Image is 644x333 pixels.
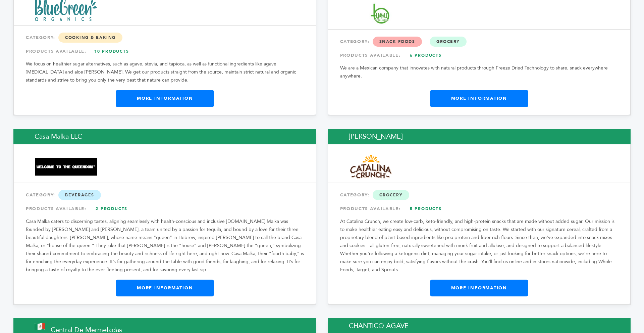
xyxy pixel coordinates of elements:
[430,37,467,47] span: Grocery
[26,218,304,274] p: Casa Malka caters to discerning tastes, aligning seamlessly with health-conscious and inclusive [...
[373,37,422,47] span: Snack Foods
[340,203,618,215] div: PRODUCTS AVAILABLE:
[340,49,618,61] div: PRODUCTS AVAILABLE:
[35,323,45,330] img: This brand is from Mexico (MX)
[402,49,449,61] a: 6 Products
[26,203,304,215] div: PRODUCTS AVAILABLE:
[13,129,316,144] h2: Casa Malka LLC
[116,90,214,107] a: More Information
[340,189,618,201] div: CATEGORY:
[340,218,618,274] p: At Catalina Crunch, we create low-carb, keto-friendly, and high-protein snacks that are made with...
[88,203,135,215] a: 2 Products
[26,60,304,84] p: We focus on healthier sugar alternatives, such as agave, stevia, and tapioca, as well as function...
[88,45,135,57] a: 10 Products
[116,280,214,296] a: More Information
[340,64,618,80] p: We are a Mexican company that innovates with natural products through Freeze Dried Technology to ...
[340,36,618,48] div: CATEGORY:
[26,32,304,44] div: CATEGORY:
[430,280,528,296] a: More Information
[26,189,304,201] div: CATEGORY:
[373,190,410,200] span: Grocery
[58,33,122,43] span: Cooking & Baking
[349,2,411,25] img: BYOU Wellness
[402,203,449,215] a: 5 Products
[35,158,97,176] img: Casa Malka LLC
[328,129,631,144] h2: [PERSON_NAME]
[349,153,393,181] img: Catalina Snacks
[58,190,101,200] span: Beverages
[26,45,304,57] div: PRODUCTS AVAILABLE:
[430,90,528,107] a: More Information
